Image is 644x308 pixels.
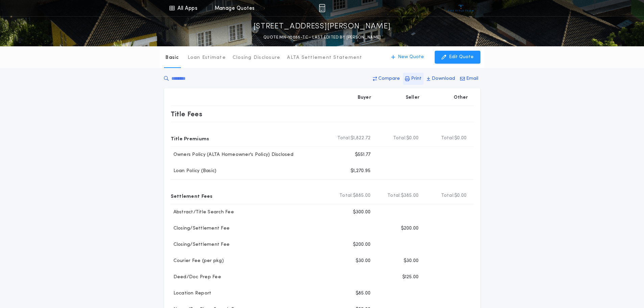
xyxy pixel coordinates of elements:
p: Seller [406,94,420,101]
img: vs-icon [448,5,474,11]
p: $125.00 [402,274,419,281]
span: $0.00 [406,135,419,142]
p: Closing/Settlement Fee [171,241,230,248]
p: $551.77 [355,151,371,158]
button: Compare [371,73,402,85]
p: Title Fees [171,109,202,119]
span: $1,822.72 [351,135,371,142]
p: Buyer [358,94,371,101]
p: $1,270.95 [351,168,371,174]
button: Print [403,73,424,85]
button: Email [458,73,480,85]
p: Courier Fee (per pkg) [171,258,224,264]
span: $0.00 [454,192,467,199]
p: New Quote [398,54,424,61]
p: Loan Estimate [188,54,226,61]
b: Total: [337,135,351,142]
p: $30.00 [404,258,419,264]
p: Other [454,94,468,101]
p: QUOTE MN-10055-TC - LAST EDITED BY [PERSON_NAME] [263,34,381,41]
p: Owners Policy (ALTA Homeowner's Policy) Disclosed [171,151,293,158]
b: Total: [393,135,407,142]
p: Settlement Fees [171,190,213,201]
b: Total: [339,192,353,199]
p: $200.00 [401,225,419,232]
p: Abstract/Title Search Fee [171,209,234,216]
p: Edit Quote [449,54,474,61]
p: Deed/Doc Prep Fee [171,274,221,281]
p: $85.00 [356,290,371,297]
span: $0.00 [454,135,467,142]
button: Download [425,73,457,85]
button: New Quote [384,51,431,64]
p: Compare [378,75,400,82]
p: $300.00 [353,209,371,216]
p: Print [411,75,422,82]
p: Title Premiums [171,133,209,144]
p: Download [432,75,455,82]
img: img [319,4,325,12]
p: Basic [165,54,179,61]
p: $30.00 [356,258,371,264]
p: ALTA Settlement Statement [287,54,362,61]
p: Loan Policy (Basic) [171,168,217,174]
p: Email [466,75,478,82]
span: $385.00 [401,192,419,199]
button: Edit Quote [435,51,480,64]
b: Total: [441,192,455,199]
p: [STREET_ADDRESS][PERSON_NAME] [254,21,391,32]
p: Closing Disclosure [233,54,281,61]
p: Closing/Settlement Fee [171,225,230,232]
span: $885.00 [353,192,371,199]
p: Location Report [171,290,212,297]
p: $200.00 [353,241,371,248]
b: Total: [441,135,455,142]
b: Total: [387,192,401,199]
